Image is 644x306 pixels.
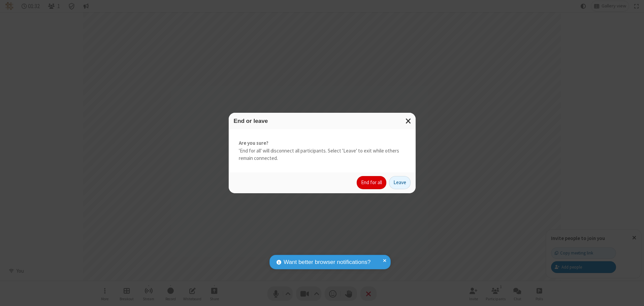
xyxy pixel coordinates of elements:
button: End for all [357,176,386,190]
button: Close modal [401,113,416,129]
span: Want better browser notifications? [284,258,371,267]
button: Leave [389,176,411,190]
h3: End or leave [234,118,411,124]
strong: Are you sure? [239,139,406,147]
div: 'End for all' will disconnect all participants. Select 'Leave' to exit while others remain connec... [229,129,416,172]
